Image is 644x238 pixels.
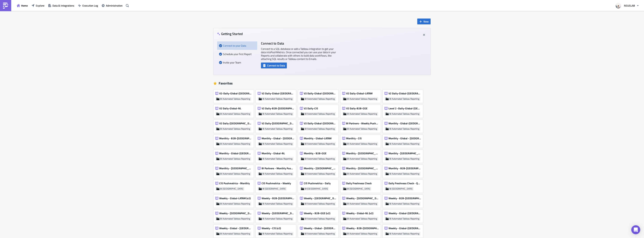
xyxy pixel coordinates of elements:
span: Monthly - B2B-[GEOGRAPHIC_DATA] [388,167,421,170]
span: BI Automated Tableau Reporting [347,172,377,175]
span: Explore [36,4,44,7]
span: BI Automated Tableau Reporting [347,202,377,205]
span: Weekly - [GEOGRAPHIC_DATA] (v2) [219,212,252,215]
span: Monthly - [GEOGRAPHIC_DATA] [388,152,421,155]
a: CIS Pushmetrics - DailyBI [GEOGRAPHIC_DATA] [298,178,340,193]
span: BI [GEOGRAPHIC_DATA] [262,187,285,190]
button: New [417,19,431,24]
a: BI Partners - Monthly PushmetricsBI Automated Tableau Reporting [256,163,298,178]
a: Monthly - B2B-GGEBI Automated Tableau Reporting [298,148,340,163]
a: Monthly - [GEOGRAPHIC_DATA]BI Automated Tableau Reporting [340,163,383,178]
a: V2 Daily-CISBI Automated Tableau Reporting [298,103,340,118]
span: V2 Daily-B2B-GGE [346,107,367,110]
span: Weekly - Global-[GEOGRAPHIC_DATA] (v2) [388,227,421,230]
span: BI [GEOGRAPHIC_DATA] [305,187,328,190]
span: BI Automated Tableau Reporting [305,232,335,235]
div: Favorites [213,81,431,86]
a: Weekly - Global-NL (v2)BI Automated Tableau Reporting [340,208,383,223]
div: Invite your Team [219,58,255,67]
a: V2-Daily-Global-[GEOGRAPHIC_DATA]-[GEOGRAPHIC_DATA]BI Automated Tableau Reporting [213,88,256,103]
span: Monthly - Global-[GEOGRAPHIC_DATA] [388,122,421,125]
span: Monthly - [GEOGRAPHIC_DATA] [304,167,336,170]
span: Monthly - [GEOGRAPHIC_DATA] [219,167,252,170]
span: CIS Pushmetrics - Weekly [262,182,291,185]
h4: Getting Started [217,32,243,36]
span: Monthly - Global-NL [262,152,285,155]
span: BI Automated Tableau Reporting [220,142,250,145]
span: Monthly - B2B-GGE [304,152,326,155]
span: BI Automated Tableau Reporting [262,202,292,205]
span: BI Automated Tableau Reporting [347,127,377,130]
span: BI Automated Tableau Reporting [305,172,335,175]
a: Monthly - Global - [GEOGRAPHIC_DATA] - RestBI Automated Tableau Reporting [256,133,298,148]
span: Weekly - [GEOGRAPHIC_DATA] (v2) [304,197,336,200]
span: Weekly - B2B-GGE (v2) [304,212,330,215]
span: BI Automated Tableau Reporting [347,232,377,235]
span: BI Automated Tableau Reporting [389,172,419,175]
span: Weekly - CIS (v2) [262,227,281,230]
a: V2 Daily-Global-[GEOGRAPHIC_DATA]BI Automated Tableau Reporting [298,118,340,133]
span: Data & Integrations [52,4,74,7]
a: Monthly - B2B-[GEOGRAPHIC_DATA]BI Automated Tableau Reporting [383,163,425,178]
a: V2 Daily-[GEOGRAPHIC_DATA]BI Automated Tableau Reporting [213,118,256,133]
span: BI Automated Tableau Reporting [262,97,292,100]
img: Avatar [615,2,622,9]
a: V2 Daily-Global-[GEOGRAPHIC_DATA]-RestBI Automated Tableau Reporting [256,88,298,103]
span: CIS Pushmetrics - Monthly [219,182,250,185]
span: BI Automated Tableau Reporting [262,232,292,235]
span: BI Automated Tableau Reporting [305,97,335,100]
span: BI [GEOGRAPHIC_DATA] [347,187,370,190]
span: BI Automated Tableau Reporting [262,142,292,145]
span: BI [GEOGRAPHIC_DATA] [389,187,412,190]
button: Administration [100,3,124,8]
span: V2 Daily-Global-LATAM [346,92,373,95]
span: BI Automated Tableau Reporting [305,202,335,205]
span: BI Automated Tableau Reporting [220,157,250,160]
span: BI Automated Tableau Reporting [389,157,419,160]
span: BI Automated Tableau Reporting [347,112,377,115]
span: Connect to Data [267,63,285,67]
span: BI Automated Tableau Reporting [347,142,377,145]
a: Weekly - [GEOGRAPHIC_DATA] (v2)BI Automated Tableau Reporting [340,193,383,208]
span: Weekly - Global-LATAM (v2) [219,197,251,200]
div: Connect to your Data [219,41,255,50]
span: Weekly - B2B-[GEOGRAPHIC_DATA] (v2) [346,227,379,230]
span: V2-Daily-Global-[GEOGRAPHIC_DATA]-[GEOGRAPHIC_DATA] [219,92,252,95]
span: BI Partners - Weekly Pushmetrics (Detailed) [346,122,379,125]
span: BI Partners - Monthly Pushmetrics [262,167,294,170]
h4: Connect to Data [261,41,336,45]
span: BI Automated Tableau Reporting [262,112,292,115]
span: Daily Freshness Check [346,182,372,185]
span: BI Automated Tableau Reporting [305,112,335,115]
span: BI Automated Tableau Reporting [389,112,419,115]
a: CIS Pushmetrics - WeeklyBI [GEOGRAPHIC_DATA] [256,178,298,193]
a: V2 Daily-[GEOGRAPHIC_DATA]BI Automated Tableau Reporting [256,118,298,133]
span: BI Automated Tableau Reporting [389,217,419,220]
span: BI Automated Tableau Reporting [305,127,335,130]
span: Monthly - CIS [346,137,362,140]
span: BI Automated Tableau Reporting [220,172,250,175]
span: BI Automated Tableau Reporting [220,127,250,130]
span: Administration [106,4,123,7]
p: Connect to a SQL database or add a Tableau integration to get your data into PushMetrics . Once c... [261,47,336,61]
div: Schedule your first Report [219,50,255,58]
span: Weekly - Global - [GEOGRAPHIC_DATA]-[GEOGRAPHIC_DATA] (v2) [219,227,252,230]
span: Weekly - B2B-[GEOGRAPHIC_DATA] (v2) [262,197,294,200]
span: V2 Daily-Global-[GEOGRAPHIC_DATA] [304,122,336,125]
span: Monthly - [GEOGRAPHIC_DATA] [346,152,379,155]
img: PushMetrics [3,3,9,9]
a: CIS Pushmetrics - MonthlyBI [GEOGRAPHIC_DATA] [213,178,256,193]
a: Weekly - B2B-GGE (v2)BI Automated Tableau Reporting [298,208,340,223]
a: Monthly - B2B-[GEOGRAPHIC_DATA]BI Automated Tableau Reporting [213,133,256,148]
a: Weekly - Global-[GEOGRAPHIC_DATA] (v2)BI Automated Tableau Reporting [383,223,425,238]
span: V2 Daily-CIS [304,107,318,110]
a: Weekly - Global-[GEOGRAPHIC_DATA] (v2)BI Automated Tableau Reporting [383,208,425,223]
a: V2 Daily-Global-NLBI Automated Tableau Reporting [213,103,256,118]
a: BI Partners - Weekly Pushmetrics (Detailed)BI Automated Tableau Reporting [340,118,383,133]
a: Monthly - Global-[GEOGRAPHIC_DATA]BI Automated Tableau Reporting [383,118,425,133]
a: Weekly - [GEOGRAPHIC_DATA] (v2)BI Automated Tableau Reporting [256,208,298,223]
button: Home [15,3,30,8]
button: Explore [30,3,46,8]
